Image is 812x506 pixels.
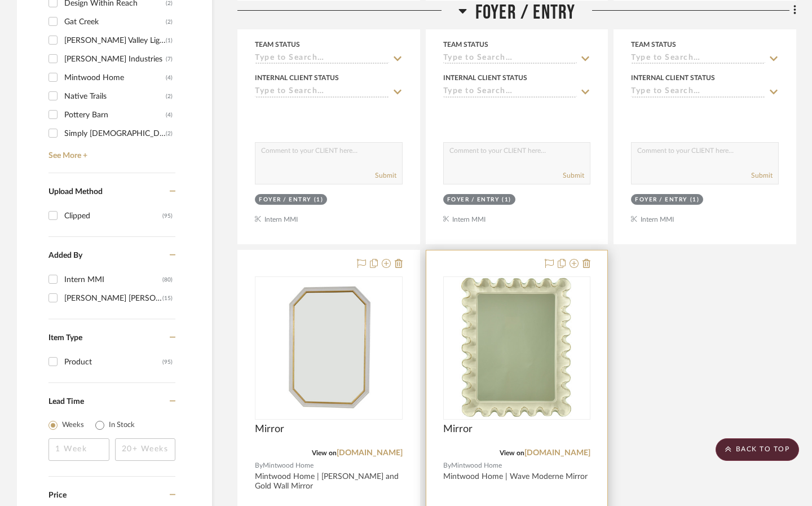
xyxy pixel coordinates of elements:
[64,271,162,289] div: Intern MMI
[64,353,162,371] div: Product
[443,54,577,64] input: Type to Search…
[446,278,587,419] img: Mirror
[255,73,339,83] div: Internal Client Status
[631,39,676,50] div: Team Status
[258,278,399,419] img: Mirror
[451,460,502,471] span: Mintwood Home
[314,196,324,204] div: (1)
[166,87,173,105] div: (2)
[64,125,166,143] div: Simply [DEMOGRAPHIC_DATA]
[166,32,173,50] div: (1)
[443,73,527,83] div: Internal Client Status
[255,87,389,98] input: Type to Search…
[64,106,166,124] div: Pottery Barn
[166,106,173,124] div: (4)
[109,420,135,431] label: In Stock
[62,420,84,431] label: Weeks
[166,13,173,31] div: (2)
[635,196,687,204] div: Foyer / Entry
[751,170,773,181] button: Submit
[444,277,590,419] div: 0
[48,334,82,342] span: Item Type
[631,87,765,98] input: Type to Search…
[443,423,473,435] span: Mirror
[337,449,403,457] a: [DOMAIN_NAME]
[563,170,584,181] button: Submit
[631,73,715,83] div: Internal Client Status
[447,196,500,204] div: Foyer / Entry
[255,39,300,50] div: Team Status
[716,438,799,461] scroll-to-top-button: BACK TO TOP
[166,50,173,68] div: (7)
[255,54,389,64] input: Type to Search…
[162,207,173,225] div: (95)
[502,196,511,204] div: (1)
[263,460,314,471] span: Mintwood Home
[443,460,451,471] span: By
[166,125,173,143] div: (2)
[115,438,176,461] input: 20+ Weeks
[375,170,396,181] button: Submit
[443,39,488,50] div: Team Status
[166,69,173,87] div: (4)
[255,277,402,419] div: 0
[48,188,103,196] span: Upload Method
[162,353,173,371] div: (95)
[64,69,166,87] div: Mintwood Home
[64,87,166,105] div: Native Trails
[64,207,162,225] div: Clipped
[46,143,175,161] a: See More +
[64,13,166,31] div: Gat Creek
[64,289,162,307] div: [PERSON_NAME] [PERSON_NAME]
[259,196,311,204] div: Foyer / Entry
[500,450,524,456] span: View on
[312,450,337,456] span: View on
[255,460,263,471] span: By
[64,50,166,68] div: [PERSON_NAME] Industries
[48,438,109,461] input: 1 Week
[64,32,166,50] div: [PERSON_NAME] Valley Lighting
[524,449,590,457] a: [DOMAIN_NAME]
[48,491,67,499] span: Price
[48,398,84,406] span: Lead Time
[690,196,700,204] div: (1)
[48,252,82,259] span: Added By
[631,54,765,64] input: Type to Search…
[443,87,577,98] input: Type to Search…
[162,271,173,289] div: (80)
[255,423,284,435] span: Mirror
[162,289,173,307] div: (15)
